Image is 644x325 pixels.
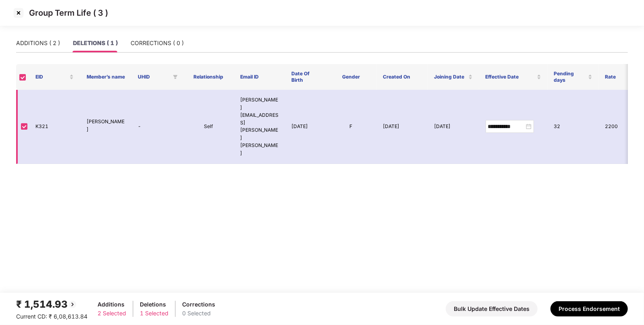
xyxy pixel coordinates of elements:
[182,300,215,309] div: Corrections
[16,39,60,48] div: ADDITIONS ( 2 )
[16,297,87,312] div: ₹ 1,514.93
[140,300,168,309] div: Deletions
[183,90,234,164] td: Self
[173,75,178,79] span: filter
[325,90,376,164] td: F
[479,64,548,90] th: Effective Date
[285,90,325,164] td: [DATE]
[80,64,131,90] th: Member’s name
[29,8,108,18] p: Group Term Life ( 3 )
[98,300,126,309] div: Additions
[486,74,535,80] span: Effective Date
[285,64,325,90] th: Date Of Birth
[171,72,179,82] span: filter
[182,309,215,318] div: 0 Selected
[548,90,599,164] td: 32
[325,64,376,90] th: Gender
[98,309,126,318] div: 2 Selected
[428,64,479,90] th: Joining Date
[131,39,184,48] div: CORRECTIONS ( 0 )
[376,90,428,164] td: [DATE]
[434,74,467,80] span: Joining Date
[29,64,80,90] th: EID
[548,64,599,90] th: Pending days
[551,301,628,317] button: Process Endorsement
[234,64,285,90] th: Email ID
[68,300,77,309] img: svg+xml;base64,PHN2ZyBpZD0iQmFjay0yMHgyMCIgeG1sbnM9Imh0dHA6Ly93d3cudzMub3JnLzIwMDAvc3ZnIiB3aWR0aD...
[140,309,168,318] div: 1 Selected
[234,90,285,164] td: [PERSON_NAME][EMAIL_ADDRESS][PERSON_NAME][PERSON_NAME]
[16,313,87,320] span: Current CD: ₹ 6,08,613.84
[131,90,183,164] td: -
[12,6,25,19] img: svg+xml;base64,PHN2ZyBpZD0iQ3Jvc3MtMzJ4MzIiIHhtbG5zPSJodHRwOi8vd3d3LnczLm9yZy8yMDAwL3N2ZyIgd2lkdG...
[29,90,80,164] td: K321
[446,301,538,317] button: Bulk Update Effective Dates
[73,39,118,48] div: DELETIONS ( 1 )
[35,74,68,80] span: EID
[87,118,125,133] p: [PERSON_NAME]
[428,90,479,164] td: [DATE]
[138,74,170,80] span: UHID
[376,64,428,90] th: Created On
[554,70,586,83] span: Pending days
[183,64,234,90] th: Relationship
